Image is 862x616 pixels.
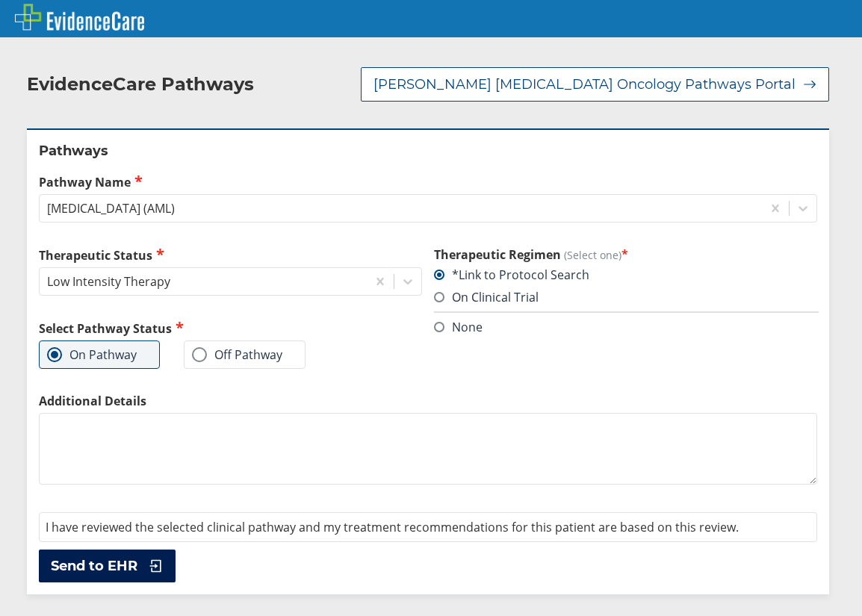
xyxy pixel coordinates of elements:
label: Additional Details [39,393,817,409]
h3: Therapeutic Regimen [434,246,817,263]
label: *Link to Protocol Search [434,267,589,283]
img: EvidenceCare [15,4,144,31]
span: I have reviewed the selected clinical pathway and my treatment recommendations for this patient a... [46,519,739,535]
label: None [434,319,483,335]
span: [PERSON_NAME] [MEDICAL_DATA] Oncology Pathways Portal [373,75,796,93]
h2: Select Pathway Status [39,320,422,337]
span: Send to EHR [51,557,137,575]
label: Pathway Name [39,173,817,190]
div: [MEDICAL_DATA] (AML) [47,200,175,217]
label: Off Pathway [192,347,282,362]
span: (Select one) [564,248,621,262]
label: Therapeutic Status [39,246,422,264]
h2: EvidenceCare Pathways [27,73,254,96]
button: Send to EHR [39,550,176,582]
h2: Pathways [39,142,817,160]
div: Low Intensity Therapy [47,273,170,290]
label: On Pathway [47,347,137,362]
label: On Clinical Trial [434,289,539,305]
button: [PERSON_NAME] [MEDICAL_DATA] Oncology Pathways Portal [361,67,829,102]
